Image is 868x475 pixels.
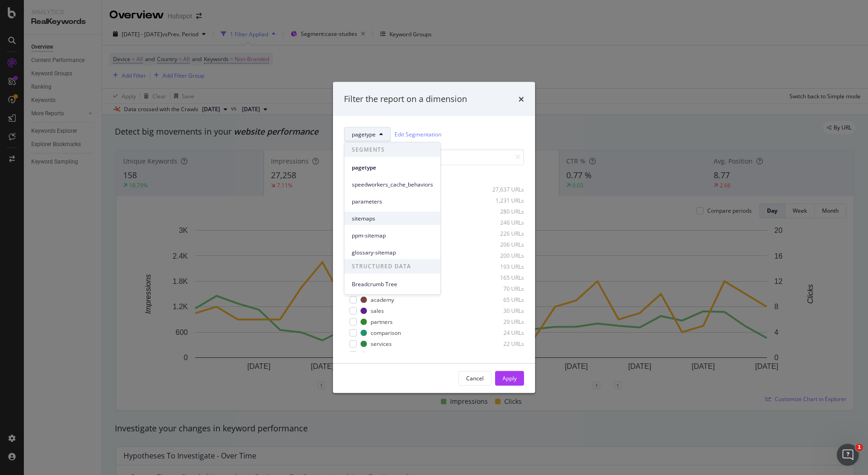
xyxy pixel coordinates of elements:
[11,100,29,119] img: Profile image for Anne
[33,143,91,153] div: Customer Support
[33,237,590,244] span: Hi [PERSON_NAME]! 👋 Welcome to Botify chat support! Have a question? Reply to this message and ou...
[11,32,29,51] img: Profile image for Customer Support
[344,127,391,141] button: pagetype
[33,135,142,142] span: Is that what you were looking for?
[479,197,524,204] div: 1,231 URLs
[479,307,524,315] div: 30 URLs
[33,101,117,108] span: Rate your conversation
[146,310,160,316] span: Help
[33,177,91,187] div: Customer Support
[11,236,29,254] img: Profile image for Laura
[371,307,384,315] div: sales
[352,214,433,222] span: sitemaps
[352,180,433,188] span: speedworkers_cache_behaviors
[519,93,524,105] div: times
[371,296,394,304] div: academy
[371,329,401,337] div: comparison
[837,444,859,466] iframe: Intercom live chat
[33,75,91,85] div: Customer Support
[93,41,125,51] div: • 12m ago
[479,285,524,293] div: 70 URLs
[33,41,91,51] div: Customer Support
[161,4,178,20] div: Close
[352,248,433,256] span: glossary-sitemap
[68,4,118,20] h1: Messages
[466,374,484,382] div: Cancel
[93,75,119,85] div: • [DATE]
[11,134,29,153] img: Profile image for Customer Support
[11,66,29,85] img: Profile image for Customer Support
[479,230,524,237] div: 226 URLs
[74,310,109,316] span: Messages
[371,340,392,348] div: services
[479,340,524,348] div: 22 URLs
[344,142,440,157] span: SEGMENTS
[51,259,134,277] button: Ask a question
[123,287,184,323] button: Help
[479,252,524,260] div: 200 URLs
[93,143,119,153] div: • [DATE]
[479,274,524,282] div: 165 URLs
[333,82,535,393] div: modal
[33,245,86,255] div: [PERSON_NAME]
[479,318,524,326] div: 29 URLs
[479,219,524,226] div: 246 URLs
[479,186,524,193] div: 27,637 URLs
[88,109,113,119] div: • [DATE]
[11,168,29,187] img: Profile image for Customer Support
[93,177,119,187] div: • [DATE]
[479,241,524,249] div: 206 URLs
[344,93,467,105] div: Filter the report on a dimension
[479,351,524,359] div: 19 URLs
[856,444,863,451] span: 1
[33,33,89,40] span: Was that helpful?
[21,310,40,316] span: Home
[33,211,56,221] div: Colleen
[352,130,376,138] span: pagetype
[395,130,441,139] a: Edit Segmentation
[352,163,433,171] span: pagetype
[502,374,517,382] div: Apply
[352,197,433,205] span: parameters
[58,211,84,221] div: • [DATE]
[352,231,433,239] span: ppm-sitemap
[479,208,524,215] div: 280 URLs
[344,259,440,274] span: STRUCTURED DATA
[352,280,433,288] span: Breadcrumb Tree
[479,263,524,271] div: 193 URLs
[479,329,524,337] div: 24 URLs
[371,318,393,326] div: partners
[88,245,113,255] div: • [DATE]
[33,169,134,176] span: Did that answer your question?
[458,371,491,385] button: Cancel
[371,351,388,359] div: pricing
[495,371,524,385] button: Apply
[33,109,86,119] div: [PERSON_NAME]
[11,202,29,221] img: Profile image for Colleen
[479,296,524,304] div: 65 URLs
[61,287,122,323] button: Messages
